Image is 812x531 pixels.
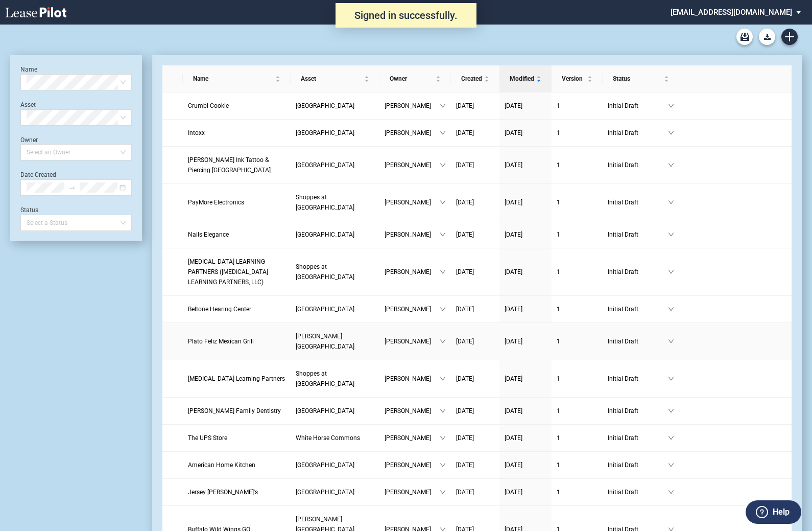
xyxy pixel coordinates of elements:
a: Archive [736,29,753,45]
span: Version [562,74,585,84]
a: [GEOGRAPHIC_DATA] [296,229,374,240]
span: 1 [557,407,560,414]
span: [PERSON_NAME] [385,374,440,384]
span: Owner [390,74,434,84]
span: [DATE] [505,434,522,442]
span: Shoppes at Garner [296,263,354,281]
a: [GEOGRAPHIC_DATA] [296,101,374,111]
span: [PERSON_NAME] [385,197,440,207]
span: down [668,376,674,382]
a: Create new document [781,29,798,45]
span: [DATE] [505,407,522,414]
label: Name [20,66,37,73]
span: Initial Draft [608,406,668,416]
span: [DATE] [505,161,522,169]
a: [DATE] [456,128,494,138]
a: 1 [557,304,598,314]
span: Intoxx [188,129,205,136]
span: down [668,489,674,495]
th: Version [552,65,603,93]
a: [DATE] [456,229,494,240]
span: Ridgeview Plaza [296,489,354,496]
a: [DATE] [456,197,494,207]
span: down [440,103,446,109]
span: down [440,199,446,205]
th: Modified [499,65,552,93]
span: [PERSON_NAME] [385,336,440,347]
a: [GEOGRAPHIC_DATA] [296,160,374,170]
span: AUTISM LEARNING PARTNERS (AUTISM LEARNING PARTNERS, LLC) [188,258,268,286]
span: Shoppes at Woodruff [296,194,354,211]
span: [DATE] [505,199,522,206]
span: 1 [557,161,560,169]
span: [DATE] [456,434,474,442]
span: [DATE] [456,338,474,345]
span: [PERSON_NAME] [385,128,440,138]
th: Created [451,65,499,93]
span: 1 [557,461,560,469]
a: [DATE] [505,197,546,207]
a: [PERSON_NAME] Family Dentistry [188,406,285,416]
a: Beltone Hearing Center [188,304,285,314]
span: PayMore Electronics [188,199,244,206]
span: [PERSON_NAME] [385,433,440,443]
span: Asset [301,74,362,84]
span: Name [193,74,273,84]
a: Intoxx [188,128,285,138]
span: [DATE] [505,129,522,136]
span: [DATE] [505,102,522,109]
a: [DATE] [456,160,494,170]
span: [DATE] [505,338,522,345]
span: [PERSON_NAME] [385,304,440,314]
span: [PERSON_NAME] [385,460,440,470]
span: down [668,408,674,414]
a: 1 [557,487,598,497]
span: [DATE] [505,461,522,469]
span: Plato Feliz Mexican Grill [188,338,254,345]
span: to [68,184,76,191]
span: Initial Draft [608,101,668,111]
span: [DATE] [505,231,522,238]
span: down [440,269,446,275]
span: 1 [557,489,560,496]
span: Created [461,74,482,84]
button: Help [746,500,801,524]
a: Shoppes at [GEOGRAPHIC_DATA] [296,262,374,282]
span: Autism Learning Partners [188,375,285,382]
span: down [668,435,674,441]
a: 1 [557,160,598,170]
span: Crumbl Cookie [188,102,229,109]
span: Modified [510,74,534,84]
span: 1 [557,434,560,442]
span: down [668,269,674,275]
a: 1 [557,433,598,443]
a: [DATE] [505,374,546,384]
span: [PERSON_NAME] [385,267,440,277]
span: [DATE] [505,306,522,313]
span: down [440,489,446,495]
a: American Home Kitchen [188,460,285,470]
span: Rankin Center [296,333,354,350]
span: Initial Draft [608,229,668,240]
th: Owner [379,65,451,93]
a: [DATE] [456,487,494,497]
span: 1 [557,102,560,109]
span: Nails Elegance [188,231,229,238]
a: 1 [557,229,598,240]
span: Hillcrest Shopping Center [296,306,354,313]
span: [DATE] [505,268,522,275]
a: [DATE] [456,406,494,416]
span: down [668,199,674,205]
a: [GEOGRAPHIC_DATA] [296,304,374,314]
a: [DATE] [505,160,546,170]
span: 1 [557,231,560,238]
a: [DATE] [456,374,494,384]
a: [GEOGRAPHIC_DATA] [296,128,374,138]
a: [DATE] [456,267,494,277]
span: White Horse Commons [296,434,360,442]
a: [DATE] [505,336,546,347]
a: 1 [557,267,598,277]
span: down [668,232,674,238]
span: Initial Draft [608,487,668,497]
span: Chatham Crossing [296,231,354,238]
